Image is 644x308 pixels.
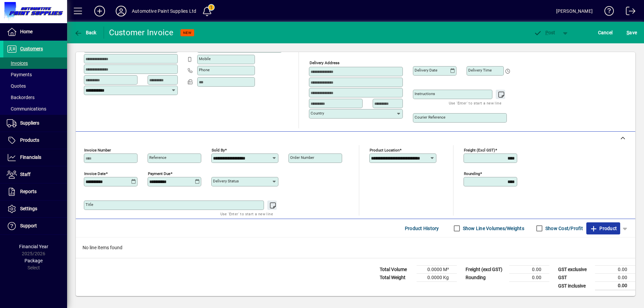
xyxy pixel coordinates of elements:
[595,282,635,290] td: 0.00
[3,103,67,115] a: Communications
[402,222,442,234] button: Product History
[627,30,629,35] span: S
[20,29,33,34] span: Home
[417,274,457,282] td: 0.0000 Kg
[311,111,324,116] mat-label: Country
[555,266,595,274] td: GST exclusive
[415,115,445,120] mat-label: Courier Reference
[20,189,37,194] span: Reports
[464,148,495,152] mat-label: Freight (excl GST)
[405,223,439,234] span: Product History
[199,68,210,72] mat-label: Phone
[595,266,635,274] td: 0.00
[109,27,174,38] div: Customer Invoice
[72,27,98,39] button: Back
[199,56,211,61] mat-label: Mobile
[20,120,39,126] span: Suppliers
[3,201,67,217] a: Settings
[462,266,509,274] td: Freight (excl GST)
[3,115,67,132] a: Suppliers
[627,27,637,38] span: ave
[545,30,548,35] span: P
[556,6,593,16] div: [PERSON_NAME]
[20,172,31,177] span: Staff
[621,1,636,23] a: Logout
[462,274,509,282] td: Rounding
[84,148,111,152] mat-label: Invoice number
[7,60,28,66] span: Invoices
[596,27,614,39] button: Cancel
[132,6,196,16] div: Automotive Paint Supplies Ltd
[84,171,106,176] mat-label: Invoice date
[76,237,635,258] div: No line items found
[3,183,67,200] a: Reports
[110,5,132,17] button: Profile
[148,171,170,176] mat-label: Payment due
[7,72,32,77] span: Payments
[417,266,457,274] td: 0.0000 M³
[3,132,67,149] a: Products
[468,68,492,73] mat-label: Delivery time
[415,91,435,96] mat-label: Instructions
[212,148,225,152] mat-label: Sold by
[555,274,595,282] td: GST
[74,30,97,35] span: Back
[464,171,480,176] mat-label: Rounding
[509,266,549,274] td: 0.00
[530,27,559,39] button: Post
[20,206,37,211] span: Settings
[3,80,67,92] a: Quotes
[24,258,43,263] span: Package
[555,282,595,290] td: GST inclusive
[509,274,549,282] td: 0.00
[376,266,417,274] td: Total Volume
[7,95,35,100] span: Backorders
[220,210,273,218] mat-hint: Use 'Enter' to start a new line
[20,137,39,143] span: Products
[415,68,437,73] mat-label: Delivery date
[7,83,26,89] span: Quotes
[3,166,67,183] a: Staff
[20,46,43,51] span: Customers
[7,106,46,112] span: Communications
[67,27,104,39] app-page-header-button: Back
[376,274,417,282] td: Total Weight
[290,155,314,160] mat-label: Order number
[595,274,635,282] td: 0.00
[3,24,67,40] a: Home
[534,30,555,35] span: ost
[449,99,501,107] mat-hint: Use 'Enter' to start a new line
[3,57,67,69] a: Invoices
[20,155,41,160] span: Financials
[213,179,239,183] mat-label: Delivery status
[183,31,192,35] span: NEW
[20,223,37,228] span: Support
[598,27,613,38] span: Cancel
[370,148,399,152] mat-label: Product location
[462,225,524,232] label: Show Line Volumes/Weights
[625,27,639,39] button: Save
[86,202,93,207] mat-label: Title
[599,1,614,23] a: Knowledge Base
[3,92,67,103] a: Backorders
[149,155,166,160] mat-label: Reference
[3,69,67,80] a: Payments
[3,218,67,234] a: Support
[3,149,67,166] a: Financials
[544,225,583,232] label: Show Cost/Profit
[590,223,617,234] span: Product
[586,222,620,234] button: Product
[89,5,110,17] button: Add
[19,244,48,249] span: Financial Year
